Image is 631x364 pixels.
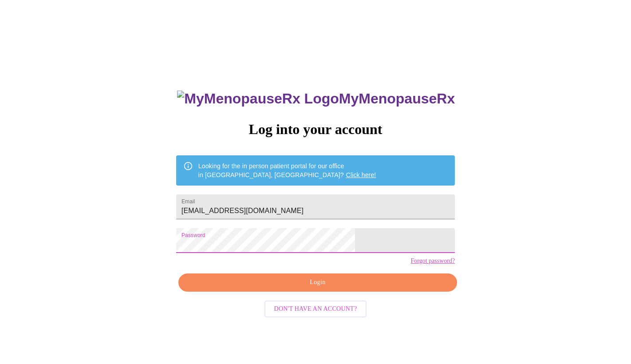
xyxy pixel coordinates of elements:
a: Click here! [346,171,376,178]
span: Don't have an account? [274,304,357,315]
img: MyMenopauseRx Logo [177,91,339,107]
div: Looking for the in person patient portal for our office in [GEOGRAPHIC_DATA], [GEOGRAPHIC_DATA]? [198,158,376,183]
a: Don't have an account? [262,304,369,312]
h3: MyMenopauseRx [177,91,455,107]
a: Forgot password? [410,257,455,265]
button: Don't have an account? [264,301,367,318]
button: Login [178,273,457,292]
h3: Log into your account [176,121,455,138]
span: Login [189,277,447,288]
